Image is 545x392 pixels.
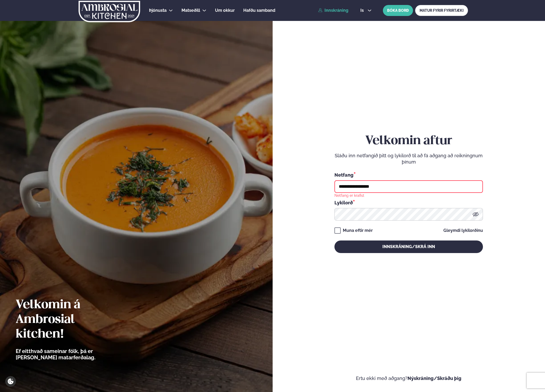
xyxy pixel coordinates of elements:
[288,375,530,382] p: Ertu ekki með aðgang?
[360,8,365,13] span: is
[16,298,124,342] h2: Velkomin á Ambrosial kitchen!
[243,8,275,13] span: Hafðu samband
[383,5,413,16] button: BÓKA BORÐ
[408,376,461,381] a: Nýskráning/Skráðu þig
[334,240,483,253] button: Innskráning/Skrá inn
[5,376,16,387] a: Cookie settings
[78,1,141,22] img: logo
[443,228,483,233] a: Gleymdi lykilorðinu
[334,134,483,148] h2: Velkomin aftur
[181,7,200,14] a: Matseðill
[16,348,124,361] p: Ef eitthvað sameinar fólk, þá er [PERSON_NAME] matarferðalag.
[334,153,483,165] p: Sláðu inn netfangið þitt og lykilorð til að fá aðgang að reikningnum þínum
[334,199,483,206] div: Lykilorð
[318,8,348,13] a: Innskráning
[215,7,235,14] a: Um okkur
[243,7,275,14] a: Hafðu samband
[181,8,200,13] span: Matseðill
[215,8,235,13] span: Um okkur
[149,8,167,13] span: Þjónusta
[334,171,483,178] div: Netfang
[415,5,468,16] a: MATUR FYRIR FYRIRTÆKI
[149,7,167,14] a: Þjónusta
[334,193,364,198] div: Netfang er krafist
[356,8,376,13] button: is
